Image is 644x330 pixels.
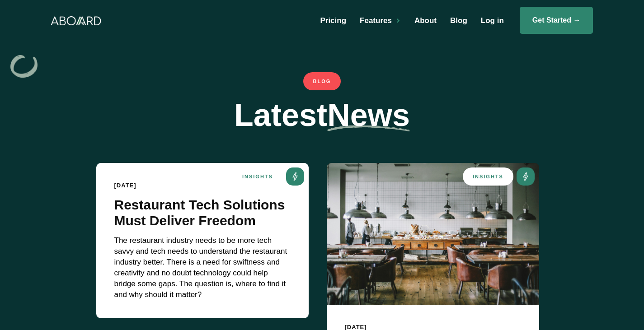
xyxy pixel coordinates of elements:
a: Log in [472,8,508,33]
h2: Restaurant Tech Solutions Must Deliver Freedom [114,197,291,228]
div: Insights [463,167,513,186]
a: Get Started → [520,7,593,34]
div: Features [360,17,392,24]
div: Insights [232,167,283,186]
div: [DATE] [114,181,291,190]
a: Blog [441,8,472,33]
a: home [51,15,101,25]
p: The restaurant industry needs to be more tech savvy and tech needs to understand the restaurant i... [114,235,291,300]
span: News [327,99,410,131]
a: Pricing [311,8,351,33]
div: Features [351,8,405,33]
div: Blog [303,72,341,90]
h4: Latest [234,99,410,131]
a: [DATE]Restaurant Tech Solutions Must Deliver FreedomThe restaurant industry needs to be more tech... [96,163,309,318]
a: About [405,8,441,33]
